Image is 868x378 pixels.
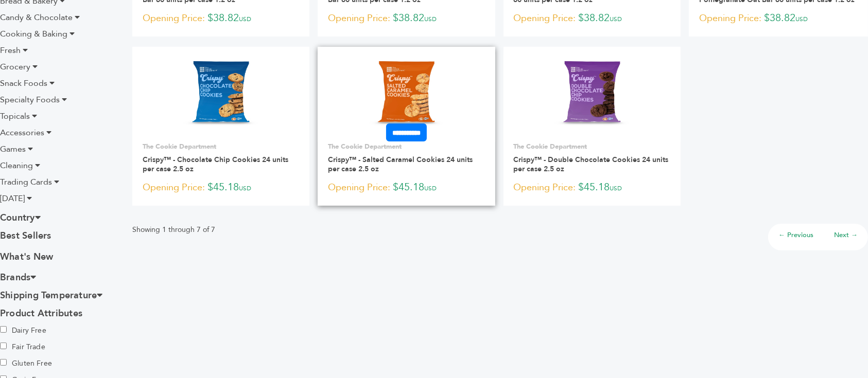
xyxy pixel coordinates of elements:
[357,61,456,135] img: Crispy™ - Salted Caramel Cookies 24 units per case 2.5 oz
[143,181,205,194] span: Opening Price:
[143,11,299,26] p: $38.82
[514,155,669,174] a: Crispy™ - Double Chocolate Cookies 24 units per case 2.5 oz
[699,11,858,26] p: $38.82
[328,142,484,151] p: The Cookie Department
[171,61,270,135] img: Crispy™ - Chocolate Chip Cookies 24 units per case 2.5 oz
[514,142,670,151] p: The Cookie Department
[239,184,251,192] span: USD
[514,11,670,26] p: $38.82
[514,11,576,25] span: Opening Price:
[514,181,576,194] span: Opening Price:
[328,11,484,26] p: $38.82
[239,15,251,23] span: USD
[328,181,390,194] span: Opening Price:
[132,224,215,236] p: Showing 1 through 7 of 7
[834,230,858,240] a: Next →
[328,11,390,25] span: Opening Price:
[543,61,641,135] img: Crispy™ - Double Chocolate Cookies 24 units per case 2.5 oz
[610,15,622,23] span: USD
[514,180,670,195] p: $45.18
[143,180,299,195] p: $45.18
[143,155,288,174] a: Crispy™ - Chocolate Chip Cookies 24 units per case 2.5 oz
[424,184,437,192] span: USD
[699,11,761,25] span: Opening Price:
[143,142,299,151] p: The Cookie Department
[328,155,473,174] a: Crispy™ - Salted Caramel Cookies 24 units per case 2.5 oz
[610,184,622,192] span: USD
[778,230,813,240] a: ← Previous
[424,15,437,23] span: USD
[143,11,205,25] span: Opening Price:
[328,180,484,195] p: $45.18
[795,15,808,23] span: USD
